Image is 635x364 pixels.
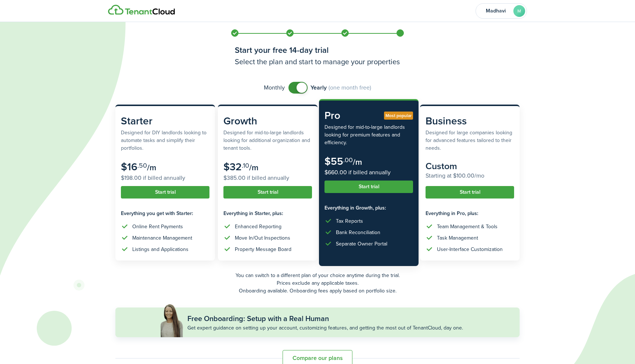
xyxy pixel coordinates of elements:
subscription-pricing-card-price-annual: $385.00 if billed annually [223,174,312,182]
subscription-pricing-card-features-title: Everything in Starter, plus: [223,210,312,217]
subscription-pricing-card-price-amount: $16 [121,159,137,174]
div: Move In/Out Inspections [235,234,290,242]
subscription-pricing-card-features-title: Everything in Pro, plus: [426,210,514,217]
subscription-pricing-card-price-cents: .50 [137,161,147,170]
subscription-pricing-card-features-title: Everything you get with Starter: [121,210,209,217]
div: Team Management & Tools [437,223,498,230]
subscription-pricing-card-description: Designed for mid-to-large landlords looking for additional organization and tenant tools. [223,129,312,152]
div: Property Message Board [235,245,291,253]
div: Task Management [437,234,478,242]
button: Start trial [121,186,209,199]
p: You can switch to a different plan of your choice anytime during the trial. Prices exclude any ap... [115,272,520,295]
div: Online Rent Payments [132,223,183,230]
subscription-pricing-card-price-cents: .00 [343,155,353,165]
subscription-pricing-card-description: Designed for mid-to-large landlords looking for premium features and efficiency. [324,123,413,146]
div: Separate Owner Portal [336,240,387,248]
div: Bank Reconciliation [336,229,380,236]
subscription-pricing-banner-description: Get expert guidance on setting up your account, customizing features, and getting the most out of... [187,324,463,332]
subscription-pricing-card-price-annual: Starting at $100.00/mo [426,171,514,180]
subscription-pricing-card-title: Growth [223,113,312,129]
img: Logo [108,5,175,15]
button: Open menu [476,3,527,19]
subscription-pricing-card-price-cents: .10 [242,161,249,170]
avatar-text: M [513,5,525,17]
subscription-pricing-banner-title: Free Onboarding: Setup with a Real Human [187,313,329,324]
subscription-pricing-card-price-amount: $32 [223,159,242,174]
span: Monthly [264,83,285,92]
subscription-pricing-card-price-amount: Custom [426,159,457,173]
img: Free Onboarding: Setup with a Real Human [159,303,184,337]
div: Tax Reports [336,217,363,225]
button: Start trial [426,186,514,199]
button: Start trial [324,181,413,193]
div: User-Interface Customization [437,245,503,253]
subscription-pricing-card-price-period: /m [353,156,362,168]
span: Madhavi [481,8,510,14]
h1: Start your free 14-day trial [235,44,400,56]
div: Listings and Applications [132,245,189,253]
subscription-pricing-card-features-title: Everything in Growth, plus: [324,204,413,212]
subscription-pricing-card-price-period: /m [249,161,258,174]
div: Enhanced Reporting [235,223,281,230]
div: Maintenance Management [132,234,192,242]
span: Most popular [385,112,412,119]
subscription-pricing-card-price-annual: $198.00 if billed annually [121,174,209,182]
subscription-pricing-card-price-amount: $55 [324,154,343,169]
subscription-pricing-card-description: Designed for large companies looking for advanced features tailored to their needs. [426,129,514,152]
button: Start trial [223,186,312,199]
subscription-pricing-card-title: Business [426,113,514,129]
subscription-pricing-card-description: Designed for DIY landlords looking to automate tasks and simplify their portfolios. [121,129,209,152]
subscription-pricing-card-title: Starter [121,113,209,129]
subscription-pricing-card-title: Pro [324,108,413,123]
subscription-pricing-card-price-annual: $660.00 if billed annually [324,168,413,177]
h3: Select the plan and start to manage your properties [235,56,400,67]
subscription-pricing-card-price-period: /m [147,161,156,174]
